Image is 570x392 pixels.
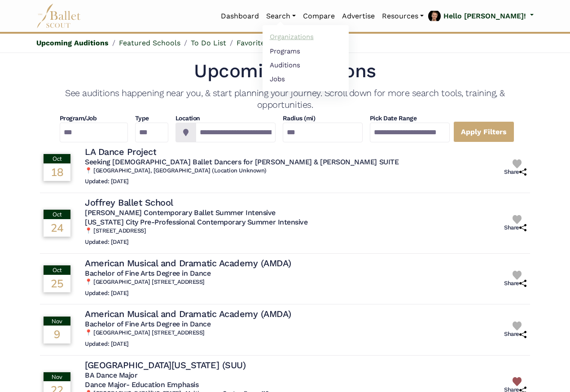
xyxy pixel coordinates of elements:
h6: 📍 [GEOGRAPHIC_DATA] [STREET_ADDRESS] [85,278,295,286]
a: Programs [263,44,349,58]
div: Nov [44,372,70,381]
h4: American Musical and Dramatic Academy (AMDA) [85,308,291,320]
h5: BA Dance Major [85,371,268,380]
a: Advertise [338,7,378,26]
h6: Updated: [DATE] [85,178,399,185]
a: profile picture Hello [PERSON_NAME]! [427,9,534,23]
h6: 📍 [GEOGRAPHIC_DATA] [STREET_ADDRESS] [85,329,295,337]
a: Favorites [237,39,268,47]
a: Upcoming Auditions [36,39,109,47]
div: 25 [44,275,70,292]
div: Nov [44,317,70,326]
a: Search [263,7,299,26]
a: Jobs [263,72,349,86]
h4: LA Dance Project [85,146,156,158]
h6: Share [504,224,526,232]
h4: [GEOGRAPHIC_DATA][US_STATE] (SUU) [85,359,246,371]
h5: [US_STATE] City Pre-Professional Contemporary Summer Intensive [85,218,307,227]
h5: Dance Major- Education Emphasis [85,380,268,390]
a: Dashboard [217,7,263,26]
h1: Upcoming Auditions [40,59,530,84]
h4: Radius (mi) [283,114,316,123]
h6: Share [504,280,526,287]
h6: Share [504,168,526,176]
div: 9 [44,326,70,343]
a: Organizations [263,30,349,44]
h4: See auditions happening near you, & start planning your journey. Scroll down for more search tool... [40,87,530,110]
h4: Pick Date Range [370,114,450,123]
a: Auditions [263,58,349,72]
h6: Updated: [DATE] [85,290,295,297]
a: Featured Schools [119,39,180,47]
div: Oct [44,154,70,163]
h5: Seeking [DEMOGRAPHIC_DATA] Ballet Dancers for [PERSON_NAME] & [PERSON_NAME] SUITE [85,158,399,167]
h4: Type [135,114,168,123]
h4: American Musical and Dramatic Academy (AMDA) [85,257,291,269]
h6: Updated: [DATE] [85,340,295,348]
h4: Location [175,114,276,123]
a: Apply Filters [453,121,514,142]
h6: 📍 [GEOGRAPHIC_DATA], [GEOGRAPHIC_DATA] (Location Unknown) [85,167,399,175]
div: 18 [44,163,70,181]
a: Resources [378,7,427,26]
h4: Program/Job [60,114,128,123]
div: Oct [44,265,70,274]
h5: Bachelor of Fine Arts Degree in Dance [85,269,295,278]
h6: Updated: [DATE] [85,238,307,246]
h6: 📍 [STREET_ADDRESS] [85,227,307,235]
p: Hello [PERSON_NAME]! [443,10,526,22]
div: Oct [44,210,70,219]
a: To Do List [191,39,226,47]
h6: Share [504,330,526,338]
a: Compare [299,7,338,26]
img: profile picture [428,11,441,21]
h5: Bachelor of Fine Arts Degree in Dance [85,320,295,329]
ul: Resources [263,25,349,91]
input: Location [196,123,276,142]
h4: Joffrey Ballet School [85,197,173,208]
h5: [PERSON_NAME] Contemporary Ballet Summer Intensive [85,208,307,218]
div: 24 [44,219,70,236]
